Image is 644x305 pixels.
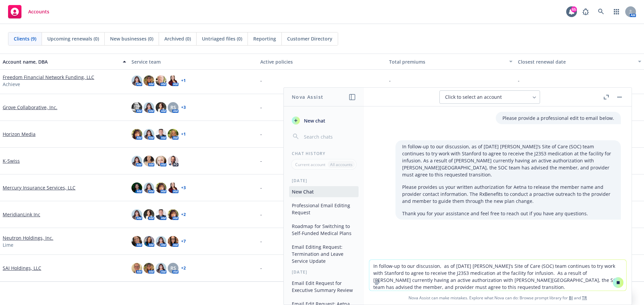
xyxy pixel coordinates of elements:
span: Nova Assist can make mistakes. Explore what Nova can do: Browse prompt library for and [367,291,629,305]
a: Switch app [610,5,623,18]
button: Total premiums [386,54,515,70]
img: photo [156,129,166,140]
img: photo [168,129,178,140]
button: New chat [289,115,359,127]
a: TR [582,295,587,301]
span: Clients (9) [14,35,36,42]
div: Chat History [284,151,364,156]
a: + 3 [181,105,186,109]
span: New chat [303,117,325,124]
span: Customer Directory [287,35,332,42]
span: Achieve [3,81,20,88]
img: photo [168,236,178,247]
img: photo [156,263,166,274]
img: photo [144,129,154,140]
span: RS [170,264,176,272]
a: Neutron Holdings, Inc. [3,234,53,241]
a: Accounts [5,2,52,21]
span: - [518,77,520,84]
img: photo [131,182,142,193]
div: [DATE] [284,269,364,275]
h1: Nova Assist [292,93,323,100]
img: photo [156,102,166,113]
span: - [260,184,262,191]
div: Active policies [260,58,384,65]
a: Search [594,5,608,18]
img: photo [131,102,142,113]
a: MeridianLink Inc [3,211,40,218]
div: 65 [571,6,577,12]
button: Email Editing Request: Termination and Leave Service Update [289,241,359,266]
button: New Chat [289,186,359,197]
button: Active policies [258,54,386,70]
a: Report a Bug [579,5,592,18]
span: Archived (0) [164,35,191,42]
a: Freedom Financial Network Funding, LLC [3,74,94,81]
span: Lime [3,241,13,248]
img: photo [144,102,154,113]
div: Account name, DBA [3,58,119,65]
a: Horizon Media [3,131,36,138]
a: K-Swiss [3,157,20,164]
p: Thank you for your assistance and feel free to reach out if you have any questions. [402,210,614,217]
a: + 3 [181,186,186,190]
img: photo [168,182,178,193]
span: Untriaged files (0) [202,35,242,42]
img: photo [144,263,154,274]
input: Search chats [303,132,356,141]
span: - [260,131,262,138]
img: photo [144,156,154,166]
p: Current account [295,162,325,167]
button: Closest renewal date [515,54,644,70]
img: photo [131,75,142,86]
span: Click to select an account [445,94,502,100]
img: photo [144,75,154,86]
a: + 7 [181,239,186,243]
a: Grove Collaborative, Inc. [3,104,57,111]
button: Click to select an account [439,90,540,104]
img: photo [156,75,166,86]
img: photo [131,156,142,166]
span: - [260,264,262,272]
span: Reporting [253,35,276,42]
span: - [260,104,262,111]
span: RS [170,104,176,111]
p: Please provides us your written authorization for Aetna to release the member name and provider c... [402,183,614,205]
img: photo [156,156,166,166]
img: photo [131,209,142,220]
img: photo [168,75,178,86]
a: + 2 [181,266,186,270]
img: photo [168,156,178,166]
button: Roadmap for Switching to Self-Funded Medical Plans [289,221,359,239]
span: Accounts [28,9,49,14]
img: photo [144,182,154,193]
a: BI [569,295,573,301]
img: photo [156,236,166,247]
button: Professional Email Editing Request [289,200,359,218]
div: [DATE] [284,178,364,183]
button: Email Edit Request for Executive Summary Review [289,278,359,296]
img: photo [156,182,166,193]
span: - [260,77,262,84]
span: New businesses (0) [110,35,153,42]
img: photo [131,263,142,274]
span: - [260,157,262,164]
img: photo [168,209,178,220]
img: photo [131,236,142,247]
img: photo [144,209,154,220]
img: photo [131,129,142,140]
a: + 2 [181,213,186,217]
img: photo [156,209,166,220]
p: In follow-up to our discussion, as of [DATE] [PERSON_NAME]’s Site of Care (SOC) team continues to... [402,143,614,178]
button: Service team [129,54,258,70]
span: - [260,238,262,245]
div: Service team [131,58,255,65]
a: + 1 [181,132,186,136]
span: - [389,77,391,84]
a: + 1 [181,79,186,83]
a: Mercury Insurance Services, LLC [3,184,75,191]
p: All accounts [330,162,353,167]
a: SAI Holdings, LLC [3,264,41,272]
div: Total premiums [389,58,505,65]
img: photo [144,236,154,247]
